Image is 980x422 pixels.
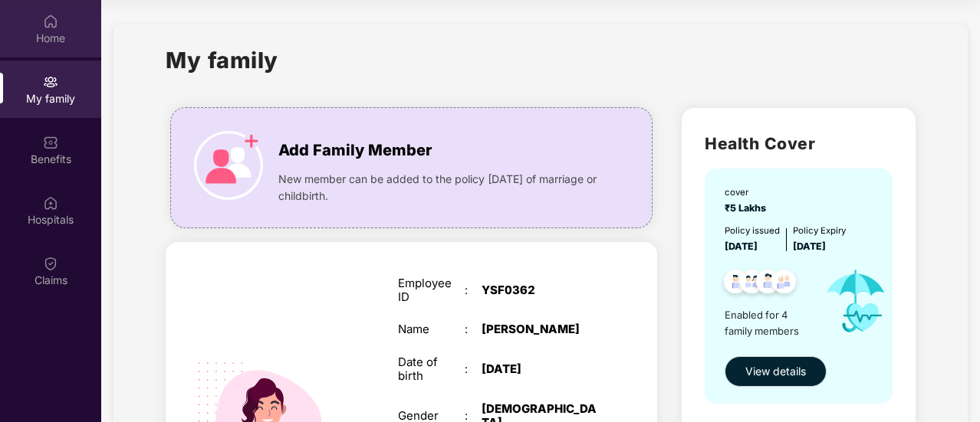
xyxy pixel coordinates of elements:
[725,185,771,199] div: cover
[398,322,465,336] div: Name
[398,276,465,304] div: Employee ID
[278,171,604,204] span: New member can be added to the policy [DATE] of marriage or childbirth.
[725,202,771,214] span: ₹5 Lakhs
[465,283,482,297] div: :
[43,74,58,90] img: svg+xml;base64,PHN2ZyB3aWR0aD0iMjAiIGhlaWdodD0iMjAiIHZpZXdCb3g9IjAgMCAyMCAyMCIgZmlsbD0ibm9uZSIgeG...
[793,240,826,252] span: [DATE]
[194,131,263,200] img: icon
[482,322,598,336] div: [PERSON_NAME]
[717,265,755,303] img: svg+xml;base64,PHN2ZyB4bWxucz0iaHR0cDovL3d3dy53My5vcmcvMjAwMC9zdmciIHdpZHRoPSI0OC45NDMiIGhlaWdodD...
[465,362,482,376] div: :
[482,283,598,297] div: YSF0362
[793,224,846,237] div: Policy Expiry
[398,355,465,383] div: Date of birth
[749,265,787,303] img: svg+xml;base64,PHN2ZyB4bWxucz0iaHR0cDovL3d3dy53My5vcmcvMjAwMC9zdmciIHdpZHRoPSI0OC45NDMiIGhlaWdodD...
[725,356,827,387] button: View details
[43,256,58,271] img: svg+xml;base64,PHN2ZyBpZD0iQ2xhaW0iIHhtbG5zPSJodHRwOi8vd3d3LnczLm9yZy8yMDAwL3N2ZyIgd2lkdGg9IjIwIi...
[43,135,58,150] img: svg+xml;base64,PHN2ZyBpZD0iQmVuZWZpdHMiIHhtbG5zPSJodHRwOi8vd3d3LnczLm9yZy8yMDAwL3N2ZyIgd2lkdGg9Ij...
[465,322,482,336] div: :
[166,43,278,77] h1: My family
[705,131,892,156] h2: Health Cover
[733,265,771,303] img: svg+xml;base64,PHN2ZyB4bWxucz0iaHR0cDovL3d3dy53My5vcmcvMjAwMC9zdmciIHdpZHRoPSI0OC45MTUiIGhlaWdodD...
[725,240,758,252] span: [DATE]
[725,307,813,339] span: Enabled for 4 family members
[765,265,803,303] img: svg+xml;base64,PHN2ZyB4bWxucz0iaHR0cDovL3d3dy53My5vcmcvMjAwMC9zdmciIHdpZHRoPSI0OC45NDMiIGhlaWdodD...
[813,254,899,348] img: icon
[725,224,780,237] div: Policy issued
[278,139,432,162] span: Add Family Member
[745,363,806,380] span: View details
[43,195,58,211] img: svg+xml;base64,PHN2ZyBpZD0iSG9zcGl0YWxzIiB4bWxucz0iaHR0cDovL3d3dy53My5vcmcvMjAwMC9zdmciIHdpZHRoPS...
[43,14,58,29] img: svg+xml;base64,PHN2ZyBpZD0iSG9tZSIgeG1sbnM9Imh0dHA6Ly93d3cudzMub3JnLzIwMDAvc3ZnIiB3aWR0aD0iMjAiIG...
[482,362,598,376] div: [DATE]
